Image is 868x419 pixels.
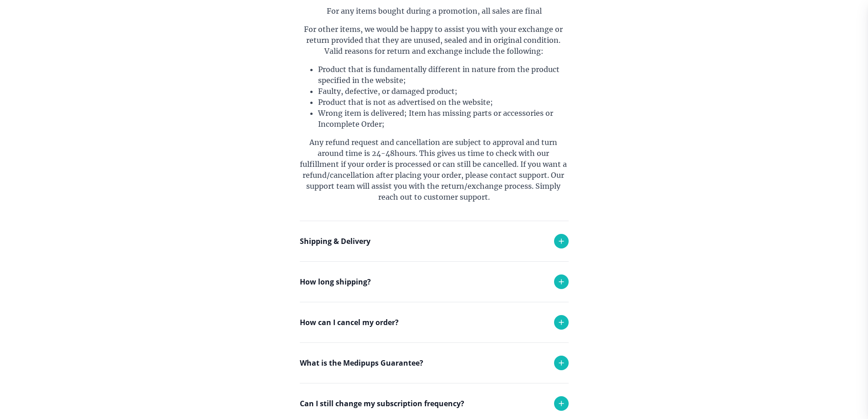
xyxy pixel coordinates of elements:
li: Faulty, defective, or damaged product; [318,86,569,97]
p: How long shipping? [300,276,371,287]
p: Shipping & Delivery [300,236,370,247]
p: For other items, we would be happy to assist you with your exchange or return provided that they ... [300,24,569,57]
p: For any items bought during a promotion, all sales are final [300,5,569,16]
li: Wrong item is delivered; Item has missing parts or accessories or Incomplete Order; [318,108,569,129]
li: Product that is not as advertised on the website; [318,97,569,108]
p: How can I cancel my order? [300,317,399,328]
div: Each order takes 1-2 business days to be delivered. [300,302,569,338]
p: Any refund request and cancellation are subject to approval and turn around time is 24-48hours. T... [300,137,569,202]
p: Can I still change my subscription frequency? [300,398,464,409]
li: Product that is fundamentally different in nature from the product specified in the website; [318,64,569,86]
p: What is the Medipups Guarantee? [300,357,423,368]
